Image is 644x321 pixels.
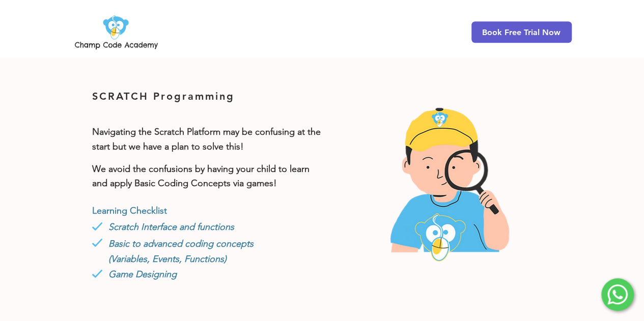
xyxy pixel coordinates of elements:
[92,205,167,216] span: Learning Checklist
[471,21,572,43] a: Book Free Trial Now
[108,269,177,280] span: Game Designing
[108,238,254,265] span: Basic to advanced coding concepts (Variables, Events, Functions)
[73,12,160,52] img: Champ Code Academy Logo PNG.png
[108,221,234,232] span: Scratch Interface and functions
[92,90,235,102] span: SCRATCH Programming
[381,105,515,262] img: Kids Website Coding Classes
[482,27,561,37] span: Book Free Trial Now
[92,125,321,154] p: Navigating the Scratch Platform may be confusing at the start but we have a plan to solve this!​
[92,163,310,189] span: We avoid the confusions by having your child to learn and apply Basic Coding Concepts via games!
